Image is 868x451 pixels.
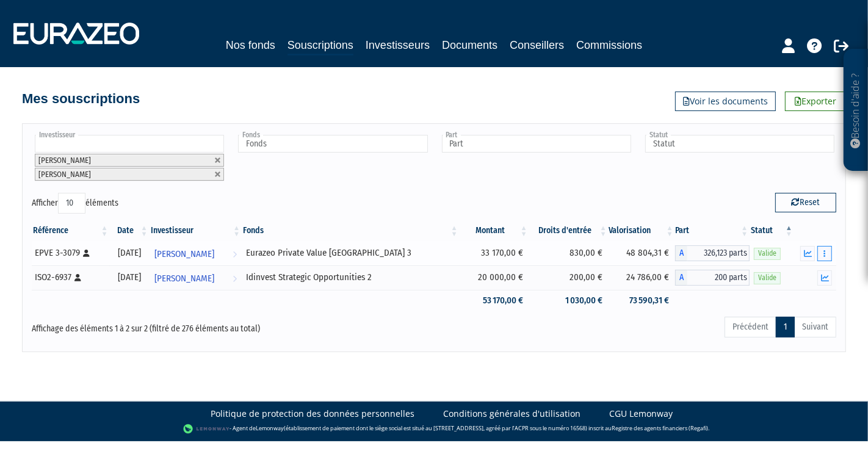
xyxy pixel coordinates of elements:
[114,271,145,284] div: [DATE]
[38,156,91,165] span: [PERSON_NAME]
[754,248,781,259] span: Valide
[529,220,609,241] th: Droits d'entrée: activer pour trier la colonne par ordre croissant
[150,265,242,290] a: [PERSON_NAME]
[154,267,214,290] span: [PERSON_NAME]
[675,245,687,261] span: A
[675,270,687,286] span: A
[609,290,675,311] td: 73 590,31 €
[226,37,275,54] a: Nos fonds
[366,37,430,54] a: Investisseurs
[211,408,414,420] a: Politique de protection des données personnelles
[12,423,856,435] div: - Agent de (établissement de paiement dont le siège social est situé au [STREET_ADDRESS], agréé p...
[35,271,106,284] div: ISO2-6937
[246,271,455,284] div: Idinvest Strategic Opportunities 2
[776,317,795,337] a: 1
[114,247,145,259] div: [DATE]
[775,193,836,212] button: Reset
[442,37,497,54] a: Documents
[38,170,91,179] span: [PERSON_NAME]
[288,37,353,56] a: Souscriptions
[35,247,106,259] div: EPVE 3-3079
[576,37,642,54] a: Commissions
[110,220,150,241] th: Date: activer pour trier la colonne par ordre croissant
[32,193,118,214] label: Afficher éléments
[154,243,214,265] span: [PERSON_NAME]
[233,267,237,290] i: Voir l'investisseur
[460,265,529,290] td: 20 000,00 €
[150,220,242,241] th: Investisseur: activer pour trier la colonne par ordre croissant
[675,220,750,241] th: Part: activer pour trier la colonne par ordre croissant
[529,241,609,265] td: 830,00 €
[609,220,675,241] th: Valorisation: activer pour trier la colonne par ordre croissant
[675,92,776,111] a: Voir les documents
[460,290,529,311] td: 53 170,00 €
[32,316,356,335] div: Affichage des éléments 1 à 2 sur 2 (filtré de 276 éléments au total)
[32,220,110,241] th: Référence : activer pour trier la colonne par ordre croissant
[256,424,284,432] a: Lemonway
[183,423,230,435] img: logo-lemonway.png
[687,270,750,286] span: 200 parts
[246,247,455,259] div: Eurazeo Private Value [GEOGRAPHIC_DATA] 3
[750,220,794,241] th: Statut : activer pour trier la colonne par ordre d&eacute;croissant
[22,92,140,106] h4: Mes souscriptions
[675,270,750,286] div: A - Idinvest Strategic Opportunities 2
[754,272,781,284] span: Valide
[612,424,708,432] a: Registre des agents financiers (Regafi)
[529,265,609,290] td: 200,00 €
[609,408,673,420] a: CGU Lemonway
[609,265,675,290] td: 24 786,00 €
[13,23,139,45] img: 1732889491-logotype_eurazeo_blanc_rvb.png
[233,243,237,265] i: Voir l'investisseur
[460,241,529,265] td: 33 170,00 €
[510,37,564,54] a: Conseillers
[849,56,863,165] p: Besoin d'aide ?
[150,241,242,265] a: [PERSON_NAME]
[785,92,846,111] a: Exporter
[529,290,609,311] td: 1 030,00 €
[83,250,90,257] i: [Français] Personne physique
[443,408,580,420] a: Conditions générales d'utilisation
[609,241,675,265] td: 48 804,31 €
[74,274,81,281] i: [Français] Personne physique
[675,245,750,261] div: A - Eurazeo Private Value Europe 3
[242,220,460,241] th: Fonds: activer pour trier la colonne par ordre croissant
[687,245,750,261] span: 326,123 parts
[460,220,529,241] th: Montant: activer pour trier la colonne par ordre croissant
[58,193,85,214] select: Afficheréléments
